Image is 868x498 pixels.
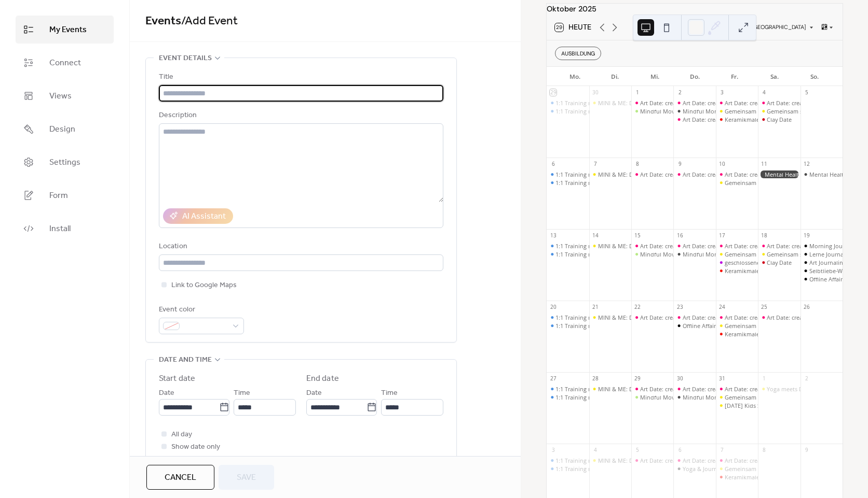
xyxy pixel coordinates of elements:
div: Art Date: create & celebrate yourself [767,314,862,321]
div: 1:1 Training mit Caterina (digital oder 5020 Salzburg) [547,385,589,393]
div: Do. [675,67,715,87]
div: Lerne Journaling: Schreiben, das dich verändert [801,250,843,258]
div: 29 [634,375,641,382]
div: MINI & ME: Dein Moment mit Baby [598,99,691,107]
div: 26 [803,304,810,311]
div: 19 [803,232,810,239]
div: Selbtliebe-Workshop: Der ehrliche Weg zurück zu dir - Buchung [801,267,843,275]
div: Art Date: create & celebrate yourself [631,99,673,107]
div: Gemeinsam stark: Kreativzeit für Kind & Eltern [725,179,848,187]
div: Mindful Morning [683,250,728,258]
div: 15 [634,232,641,239]
div: 8 [761,447,768,454]
div: Art Date: create & celebrate yourself [716,170,758,178]
div: 1:1 Training mit [PERSON_NAME] (digital oder 5020 [GEOGRAPHIC_DATA]) [555,107,751,115]
button: 29Heute [551,21,595,34]
div: 5 [803,89,810,96]
div: End date [306,373,339,385]
div: Yoga meets Dot Painting [767,385,833,393]
div: 1:1 Training mit [PERSON_NAME] (digital oder 5020 [GEOGRAPHIC_DATA]) [555,242,751,250]
div: Keramikmalerei: Gestalte deinen Selbstliebe-Anker [725,267,859,275]
div: MINI & ME: Dein Moment mit Baby [598,314,691,321]
div: Art Date: create & celebrate yourself [640,314,736,321]
div: Location [159,240,441,253]
span: Connect [49,57,81,69]
span: Settings [49,156,80,169]
div: Clay Date [767,116,792,123]
div: Di. [595,67,635,87]
span: Date [306,387,322,400]
div: So. [794,67,834,87]
div: 11 [761,161,768,168]
div: Art Date: create & celebrate yourself [725,242,820,250]
span: Europe/[GEOGRAPHIC_DATA] [731,25,806,31]
div: Yoga & Journaling: She. Breathes. Writes. [683,465,791,473]
div: Mi. [635,67,675,87]
div: Mindful Moves – Achtsame Körperübungen für mehr Balance [631,107,673,115]
div: MINI & ME: Dein Moment mit Baby [589,385,631,393]
div: Halloween Kids Special: Dein Licht darf funkeln [716,402,758,409]
div: MINI & ME: Dein Moment mit Baby [589,99,631,107]
div: 1:1 Training mit [PERSON_NAME] (digital oder 5020 [GEOGRAPHIC_DATA]) [555,250,751,258]
div: 4 [592,447,599,454]
a: Design [16,115,114,143]
div: 30 [676,375,684,382]
div: 1:1 Training mit Caterina (digital oder 5020 Salzburg) [547,242,589,250]
div: Gemeinsam stark: Kreativzeit für Kind & Eltern [716,393,758,401]
div: 27 [550,375,557,382]
div: Yoga meets Dot Painting [758,385,800,393]
div: geschlossene Gesellschaft - doors closed [716,259,758,266]
div: 18 [761,232,768,239]
div: Art Date: create & celebrate yourself [631,314,673,321]
div: Gemeinsam stark: Kreativzeit für Kind & Eltern [716,465,758,473]
div: Art Date: create & celebrate yourself [716,385,758,393]
div: Art Date: create & celebrate yourself [767,99,862,107]
div: Gemeinsam stark: Kreativzeit für Kind & Eltern [725,250,848,258]
div: 1:1 Training mit [PERSON_NAME] (digital oder 5020 [GEOGRAPHIC_DATA]) [555,465,751,473]
div: Gemeinsam stark: Kreativzeit für Kind & Eltern [758,250,800,258]
div: Art Date: create & celebrate yourself [673,170,715,178]
div: Clay Date [758,259,800,266]
div: Mindful Moves – Achtsame Körperübungen für mehr Balance [640,393,803,401]
a: Settings [16,148,114,176]
div: Mindful Morning [673,250,715,258]
div: Art Date: create & celebrate yourself [725,385,820,393]
div: Keramikmalerei: Gestalte deinen Selbstliebe-Anker [725,473,859,481]
div: Art Journaling Workshop [801,259,843,266]
a: Views [16,82,114,110]
div: 1 [761,375,768,382]
div: Sa. [754,67,794,87]
div: 1:1 Training mit [PERSON_NAME] (digital oder 5020 [GEOGRAPHIC_DATA]) [555,314,751,321]
div: Art Date: create & celebrate yourself [716,99,758,107]
span: Link to Google Maps [171,279,237,292]
span: Hide end time [171,453,216,466]
div: MINI & ME: Dein Moment mit Baby [598,457,691,464]
div: 1:1 Training mit [PERSON_NAME] (digital oder 5020 [GEOGRAPHIC_DATA]) [555,170,751,178]
div: Mindful Moves – Achtsame Körperübungen für mehr Balance [631,250,673,258]
div: 3 [718,89,726,96]
div: Art Date: create & celebrate yourself [725,457,820,464]
div: 3 [550,447,557,454]
div: 1:1 Training mit [PERSON_NAME] (digital oder 5020 [GEOGRAPHIC_DATA]) [555,385,751,393]
div: 14 [592,232,599,239]
div: MINI & ME: Dein Moment mit Baby [589,242,631,250]
div: Gemeinsam stark: Kreativzeit für Kind & Eltern [725,107,848,115]
div: 1:1 Training mit Caterina (digital oder 5020 Salzburg) [547,322,589,330]
div: Art Date: create & celebrate yourself [758,314,800,321]
div: Art Date: create & celebrate yourself [716,314,758,321]
div: Mental Health Sunday: Vom Konsumieren ins Kreieren [801,170,843,178]
div: Art Date: create & celebrate yourself [631,242,673,250]
div: MINI & ME: Dein Moment mit Baby [589,314,631,321]
div: Offline Affairs [809,275,845,283]
div: Mindful Morning [683,393,728,401]
div: Fr. [715,67,755,87]
div: 30 [592,89,599,96]
div: Art Date: create & celebrate yourself [640,170,736,178]
div: Art Date: create & celebrate yourself [716,457,758,464]
div: 9 [676,161,684,168]
div: 7 [592,161,599,168]
div: 2 [676,89,684,96]
a: Install [16,215,114,243]
div: 9 [803,447,810,454]
button: Cancel [146,465,214,490]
